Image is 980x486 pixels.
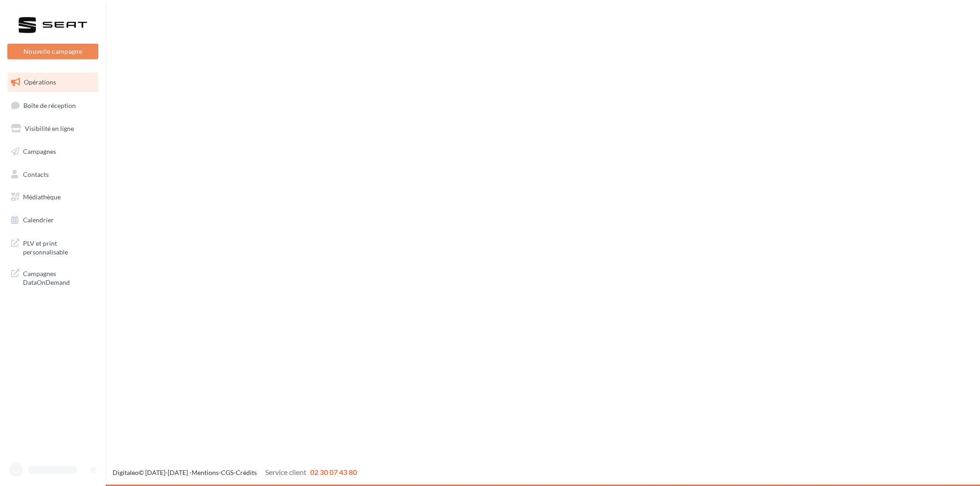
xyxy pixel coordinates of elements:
a: Campagnes [6,142,100,161]
span: Visibilité en ligne [25,124,74,132]
span: Contacts [23,170,49,178]
a: Boîte de réception [6,96,100,115]
span: Service client [265,468,306,476]
button: Nouvelle campagne [7,44,98,59]
a: Mentions [192,469,219,476]
span: Campagnes DataOnDemand [23,267,95,287]
a: PLV et print personnalisable [6,233,100,260]
span: Opérations [24,78,56,86]
a: Digitaleo [113,469,139,476]
span: Médiathèque [23,193,61,201]
span: Calendrier [23,216,54,224]
a: Campagnes DataOnDemand [6,264,100,291]
a: Calendrier [6,210,100,230]
a: CGS [221,469,233,476]
span: © [DATE]-[DATE] - - - [113,469,357,476]
a: Médiathèque [6,187,100,207]
span: PLV et print personnalisable [23,237,95,257]
a: Visibilité en ligne [6,119,100,138]
a: Opérations [6,73,100,92]
a: Contacts [6,165,100,184]
span: Campagnes [23,147,56,155]
span: Boîte de réception [23,101,76,109]
a: Crédits [236,469,257,476]
span: 02 30 07 43 80 [310,468,357,476]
